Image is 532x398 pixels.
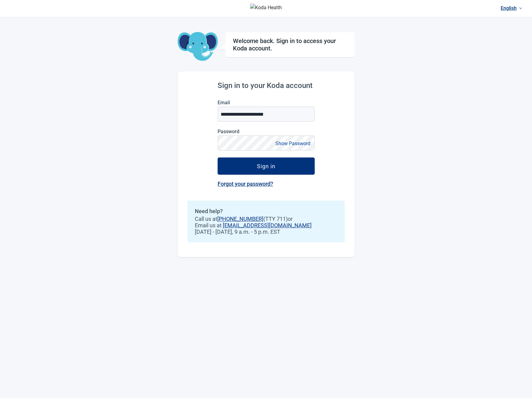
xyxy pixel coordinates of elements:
h2: Need help? [195,208,337,214]
a: Forgot your password? [218,181,273,187]
h2: Sign in to your Koda account [218,81,315,90]
img: Koda Health [250,4,282,14]
span: down [519,7,522,10]
button: Show Password [274,139,312,148]
div: Sign in [257,163,275,169]
label: Email [218,100,315,105]
label: Password [218,129,315,134]
img: Koda Elephant [178,32,218,62]
h1: Welcome back. Sign in to access your Koda account. [233,37,347,52]
span: [DATE] - [DATE], 9 a.m. - 5 p.m. EST [195,229,337,235]
main: Main content [178,17,355,257]
span: Call us at (TTY 711) or [195,216,337,222]
a: [EMAIL_ADDRESS][DOMAIN_NAME] [223,222,312,229]
a: [PHONE_NUMBER] [217,216,263,222]
span: Email us at [195,222,337,229]
a: Current language: English [498,3,525,13]
button: Sign in [218,157,315,175]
